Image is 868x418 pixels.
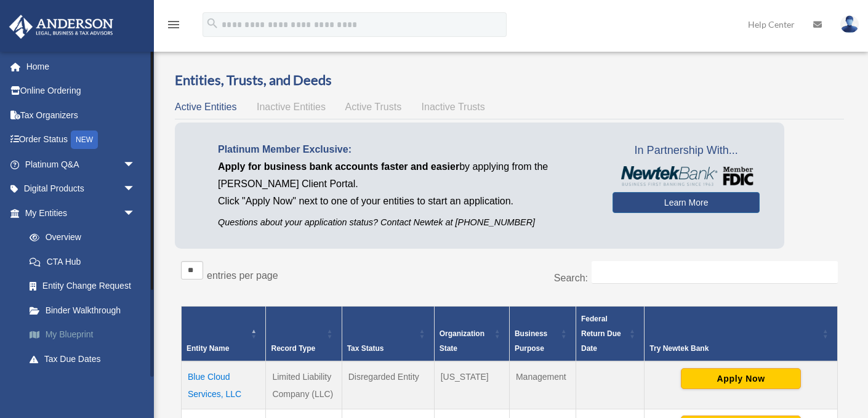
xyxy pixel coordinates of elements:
[422,102,485,112] span: Inactive Trusts
[218,141,594,158] p: Platinum Member Exclusive:
[509,307,576,362] th: Business Purpose: Activate to sort
[175,102,236,112] span: Active Entities
[182,361,266,409] td: Blue Cloud Services, LLC
[434,307,509,362] th: Organization State: Activate to sort
[434,361,509,409] td: [US_STATE]
[613,192,760,213] a: Learn More
[347,344,384,353] span: Tax Status
[440,329,484,353] span: Organization State
[218,158,594,193] p: by applying from the [PERSON_NAME] Client Portal.
[123,152,148,177] span: arrow_drop_down
[71,131,98,149] div: NEW
[581,315,621,353] span: Federal Return Due Date
[207,270,278,281] label: entries per page
[218,161,459,172] span: Apply for business bank accounts faster and easier
[9,152,154,177] a: Platinum Q&Aarrow_drop_down
[266,307,342,362] th: Record Type: Activate to sort
[17,323,154,347] a: My Blueprint
[9,201,154,225] a: My Entitiesarrow_drop_down
[257,102,326,112] span: Inactive Entities
[123,201,148,226] span: arrow_drop_down
[271,344,315,353] span: Record Type
[576,307,645,362] th: Federal Return Due Date: Activate to sort
[9,371,154,396] a: My Anderson Teamarrow_drop_down
[515,329,547,353] span: Business Purpose
[9,54,154,79] a: Home
[218,193,594,210] p: Click "Apply Now" next to one of your entities to start an application.
[166,17,181,32] i: menu
[681,368,801,389] button: Apply Now
[166,22,181,32] a: menu
[187,344,229,353] span: Entity Name
[345,102,402,112] span: Active Trusts
[175,71,844,90] h3: Entities, Trusts, and Deeds
[342,361,434,409] td: Disregarded Entity
[17,347,154,371] a: Tax Due Dates
[645,307,838,362] th: Try Newtek Bank : Activate to sort
[6,15,117,39] img: Anderson Advisors Platinum Portal
[266,361,342,409] td: Limited Liability Company (LLC)
[9,79,154,103] a: Online Ordering
[840,15,859,33] img: User Pic
[9,103,154,127] a: Tax Organizers
[509,361,576,409] td: Management
[554,273,588,283] label: Search:
[123,177,148,202] span: arrow_drop_down
[649,341,819,356] div: Try Newtek Bank
[182,307,266,362] th: Entity Name: Activate to invert sorting
[17,298,154,323] a: Binder Walkthrough
[613,141,760,161] span: In Partnership With...
[17,249,154,274] a: CTA Hub
[9,177,154,201] a: Digital Productsarrow_drop_down
[17,225,148,250] a: Overview
[342,307,434,362] th: Tax Status: Activate to sort
[218,215,594,230] p: Questions about your application status? Contact Newtek at [PHONE_NUMBER]
[17,274,154,299] a: Entity Change Request
[9,127,154,153] a: Order StatusNEW
[619,166,753,186] img: NewtekBankLogoSM.png
[123,371,148,396] span: arrow_drop_down
[206,17,219,30] i: search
